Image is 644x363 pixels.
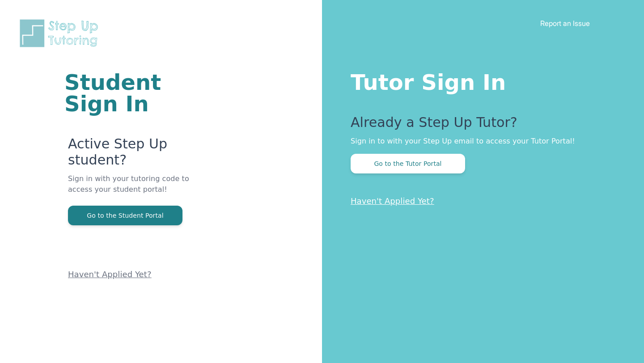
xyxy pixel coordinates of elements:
[351,159,465,168] a: Go to the Tutor Portal
[351,154,465,173] button: Go to the Tutor Portal
[540,19,590,28] a: Report an Issue
[68,211,182,219] a: Go to the Student Portal
[68,173,215,206] p: Sign in with your tutoring code to access your student portal!
[68,136,215,173] p: Active Step Up student?
[18,18,104,49] img: Step Up Tutoring horizontal logo
[68,270,152,279] a: Haven't Applied Yet?
[68,206,182,225] button: Go to the Student Portal
[351,136,608,147] p: Sign in to with your Step Up email to access your Tutor Portal!
[351,114,608,136] p: Already a Step Up Tutor?
[351,68,608,93] h1: Tutor Sign In
[351,196,434,206] a: Haven't Applied Yet?
[64,72,215,114] h1: Student Sign In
